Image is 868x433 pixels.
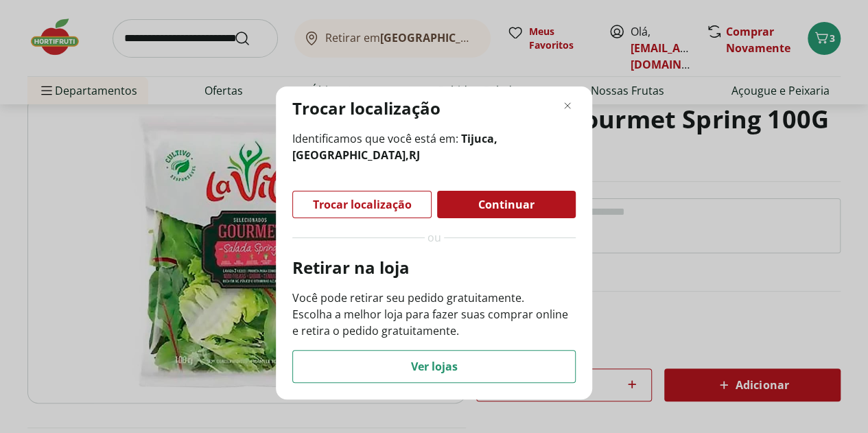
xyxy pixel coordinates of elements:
[427,229,441,246] span: ou
[292,130,576,163] span: Identificamos que você está em:
[313,199,412,210] span: Trocar localização
[559,97,576,114] button: Fechar modal de regionalização
[276,86,592,399] div: Modal de regionalização
[437,191,576,218] button: Continuar
[292,350,576,383] button: Ver lojas
[292,191,432,218] button: Trocar localização
[292,257,576,279] p: Retirar na loja
[292,290,576,339] p: Você pode retirar seu pedido gratuitamente. Escolha a melhor loja para fazer suas comprar online ...
[478,199,535,210] span: Continuar
[411,361,458,372] span: Ver lojas
[292,97,441,119] p: Trocar localização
